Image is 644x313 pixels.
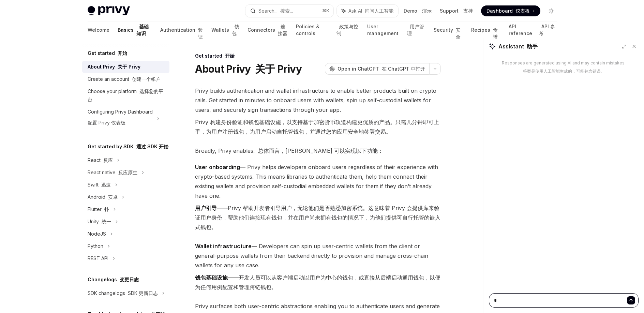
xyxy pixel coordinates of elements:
[136,144,168,149] font: 通过 SDK 开始
[195,119,439,135] font: Privy 构建身份验证和钱包基础设施，以支持基于加密货币轨道构建更优质的产品。只需几分钟即可上手，为用户注册钱包，为用户启动自托管钱包，并通过您的应用安全地签署交易。
[88,49,127,57] h5: Get started
[118,169,137,175] font: 反应原生
[515,8,530,14] font: 仪表板
[502,60,626,77] div: Responses are generated using AI and may contain mistakes.
[88,205,109,213] div: Flutter
[118,22,152,38] a: Basics 基础知识
[365,8,393,14] font: 询问人工智能
[337,5,398,17] button: Ask AI 询问人工智能
[198,27,203,40] font: 验证
[88,156,113,164] div: React
[280,8,293,14] font: 搜索...
[136,24,149,36] font: 基础知识
[195,146,441,155] span: Broadly, Privy enables:
[195,274,440,290] font: ——开发人员可以从客户端启动以用户为中心的钱包，或直接从后端启动通用钱包，以便为任何用例配置和管理跨链钱包。
[407,24,424,36] font: 用户管理
[88,87,165,104] div: Choose your platform
[88,181,111,189] div: Swift
[232,24,239,36] font: 钱包
[88,289,158,297] div: SDK changelogs
[88,63,140,71] div: About Privy
[88,242,103,250] div: Python
[278,24,287,36] font: 连接器
[195,205,217,211] strong: 用户引导
[434,22,463,38] a: Security 安全
[422,8,432,14] font: 演示
[195,243,252,250] strong: Wallet infrastructure
[104,206,109,212] font: 扑
[258,147,383,154] font: 总体而言，[PERSON_NAME] 可以实现以下功能：
[527,43,538,50] font: 助手
[102,219,111,224] font: 统一
[88,168,137,177] div: React native
[348,8,393,14] span: Ask AI
[118,64,140,70] font: 关于 Privy
[195,162,441,235] span: — Privy helps developers onboard users regardless of their experience with crypto-based systems. ...
[128,290,158,296] font: SDK 更新日志
[296,22,359,38] a: Policies & controls 政策与控制
[258,7,293,15] div: Search...
[195,86,441,139] span: Privy builds authentication and wallet infrastructure to enable better products built on crypto r...
[88,218,111,226] div: Unity
[195,241,441,295] span: — Developers can spin up user-centric wallets from the client or general-purpose wallets from the...
[627,296,635,304] button: Send message
[132,76,161,82] font: 创建一个帐户
[336,24,358,36] font: 政策与控制
[523,69,605,74] font: 答案是使用人工智能生成的，可能包含错误。
[211,22,239,38] a: Wallets 钱包
[195,205,440,230] font: ——Privy 帮助开发者引导用户，无论他们是否熟悉加密系统。这意味着 Privy 会提供库来验证用户身份，帮助他们连接现有钱包，并在用户尚未拥有钱包的情况下，为他们提供可自行托管的嵌入式钱包。
[108,194,118,200] font: 安卓
[88,193,118,201] div: Android
[248,22,288,38] a: Connectors 连接器
[456,27,461,40] font: 安全
[88,143,168,151] h5: Get started by SDK
[195,53,441,59] div: Get started
[509,22,557,38] a: API reference API 参考
[367,22,425,38] a: User management 用户管理
[195,274,228,281] strong: 钱包基础设施
[463,8,473,14] font: 支持
[82,73,169,85] a: Create an account 创建一个帐户
[195,164,240,170] strong: User onboarding
[245,5,333,17] button: Search... 搜索...⌘K
[160,22,203,38] a: Authentication 验证
[440,8,473,14] a: Support 支持
[546,5,557,16] button: Toggle dark mode
[88,6,130,16] img: light logo
[88,254,108,263] div: REST API
[88,75,161,83] div: Create an account
[101,182,111,188] font: 迅速
[325,63,429,75] button: Open in ChatGPT 在 ChatGPT 中打开
[486,8,530,14] span: Dashboard
[82,61,169,73] a: About Privy 关于 Privy
[120,277,139,282] font: 变更日志
[481,5,540,16] a: Dashboard 仪表板
[382,66,425,72] font: 在 ChatGPT 中打开
[88,275,139,284] h5: Changelogs
[88,108,153,130] div: Configuring Privy Dashboard
[195,63,302,75] h1: About Privy
[498,42,538,50] span: Assistant
[88,22,109,38] a: Welcome
[338,65,425,72] span: Open in ChatGPT
[255,63,302,75] font: 关于 Privy
[404,8,432,14] a: Demo 演示
[225,53,235,59] font: 开始
[493,27,498,40] font: 食谱
[82,85,169,106] a: Choose your platform 选择您的平台
[471,22,500,38] a: Recipes 食谱
[88,120,125,125] font: 配置 Privy 仪表板
[103,157,113,163] font: 反应
[322,8,329,14] span: ⌘ K
[118,50,127,56] font: 开始
[88,230,106,238] div: NodeJS
[539,24,555,36] font: API 参考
